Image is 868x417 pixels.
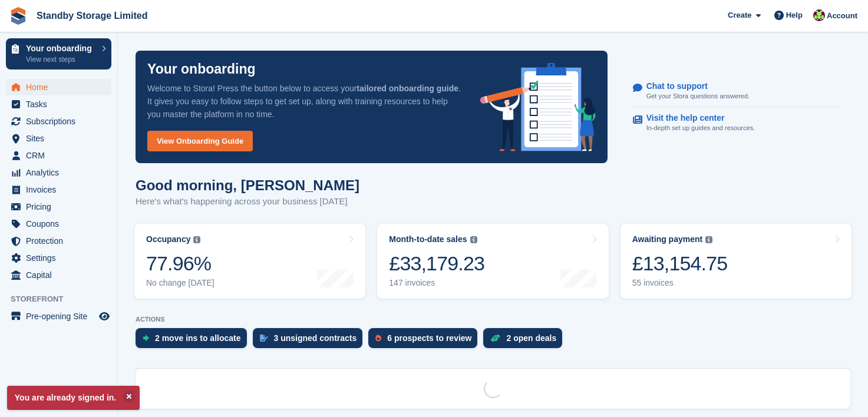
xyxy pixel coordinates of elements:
img: move_ins_to_allocate_icon-fdf77a2bb77ea45bf5b3d319d69a93e2d87916cf1d5bf7949dd705db3b84f3ca.svg [143,335,149,342]
a: Preview store [97,309,111,323]
p: Your onboarding [26,44,96,52]
div: £33,179.23 [389,251,484,276]
span: Home [26,79,97,95]
a: Your onboarding View next steps [6,38,111,69]
div: Awaiting payment [632,234,703,244]
img: stora-icon-8386f47178a22dfd0bd8f6a31ec36ba5ce8667c1dd55bd0f319d3a0aa187defe.svg [9,7,27,25]
a: menu [6,198,111,215]
img: icon-info-grey-7440780725fd019a000dd9b08b2336e03edf1995a4989e88bcd33f0948082b44.svg [470,236,477,243]
div: 2 move ins to allocate [155,333,241,343]
strong: tailored onboarding guide [357,84,458,93]
span: Help [786,9,803,21]
a: Chat to support Get your Stora questions answered. [633,75,839,108]
p: You are already signed in. [7,386,140,410]
img: prospect-51fa495bee0391a8d652442698ab0144808aea92771e9ea1ae160a38d050c398.svg [375,335,381,342]
p: Chat to support [646,81,740,91]
span: Settings [26,250,97,266]
span: Analytics [26,164,97,181]
span: Sites [26,130,97,147]
a: Visit the help center In-depth set up guides and resources. [633,107,839,139]
a: Occupancy 77.96% No change [DATE] [134,224,365,299]
a: 2 open deals [483,328,568,354]
span: Capital [26,267,97,283]
span: Tasks [26,96,97,112]
p: Get your Stora questions answered. [646,91,750,101]
div: 147 invoices [389,278,484,288]
p: View next steps [26,54,96,65]
a: 3 unsigned contracts [253,328,369,354]
a: menu [6,250,111,266]
a: menu [6,96,111,112]
span: CRM [26,147,97,164]
div: 2 open deals [506,333,556,343]
p: Here's what's happening across your business [DATE] [136,195,359,208]
div: 55 invoices [632,278,728,288]
span: Storefront [11,293,117,305]
span: Coupons [26,216,97,232]
img: icon-info-grey-7440780725fd019a000dd9b08b2336e03edf1995a4989e88bcd33f0948082b44.svg [193,236,200,243]
p: Your onboarding [147,62,256,76]
a: Month-to-date sales £33,179.23 147 invoices [377,224,608,299]
a: 2 move ins to allocate [136,328,253,354]
p: ACTIONS [136,316,850,323]
p: Welcome to Stora! Press the button below to access your . It gives you easy to follow steps to ge... [147,82,461,121]
h1: Good morning, [PERSON_NAME] [136,177,359,193]
img: onboarding-info-6c161a55d2c0e0a8cae90662b2fe09162a5109e8cc188191df67fb4f79e88e88.svg [480,63,596,151]
a: menu [6,113,111,130]
a: Standby Storage Limited [32,6,152,25]
img: Sue Ford [813,9,825,21]
div: Month-to-date sales [389,234,467,244]
a: menu [6,267,111,283]
div: 3 unsigned contracts [274,333,357,343]
a: Awaiting payment £13,154.75 55 invoices [621,224,852,299]
a: menu [6,308,111,325]
span: Account [827,10,857,22]
span: Invoices [26,181,97,198]
p: In-depth set up guides and resources. [646,123,755,133]
span: Pre-opening Site [26,308,97,325]
a: View Onboarding Guide [147,131,253,151]
a: menu [6,181,111,198]
a: menu [6,164,111,181]
p: Visit the help center [646,113,746,123]
img: icon-info-grey-7440780725fd019a000dd9b08b2336e03edf1995a4989e88bcd33f0948082b44.svg [705,236,712,243]
div: No change [DATE] [146,278,214,288]
span: Protection [26,233,97,249]
a: menu [6,216,111,232]
div: Occupancy [146,234,190,244]
a: 6 prospects to review [368,328,483,354]
img: contract_signature_icon-13c848040528278c33f63329250d36e43548de30e8caae1d1a13099fd9432cc5.svg [260,335,268,342]
div: 6 prospects to review [387,333,471,343]
a: menu [6,79,111,95]
a: menu [6,233,111,249]
a: menu [6,147,111,164]
span: Create [728,9,751,21]
span: Subscriptions [26,113,97,130]
div: £13,154.75 [632,251,728,276]
img: deal-1b604bf984904fb50ccaf53a9ad4b4a5d6e5aea283cecdc64d6e3604feb123c2.svg [490,334,500,342]
div: 77.96% [146,251,214,276]
span: Pricing [26,198,97,215]
a: menu [6,130,111,147]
